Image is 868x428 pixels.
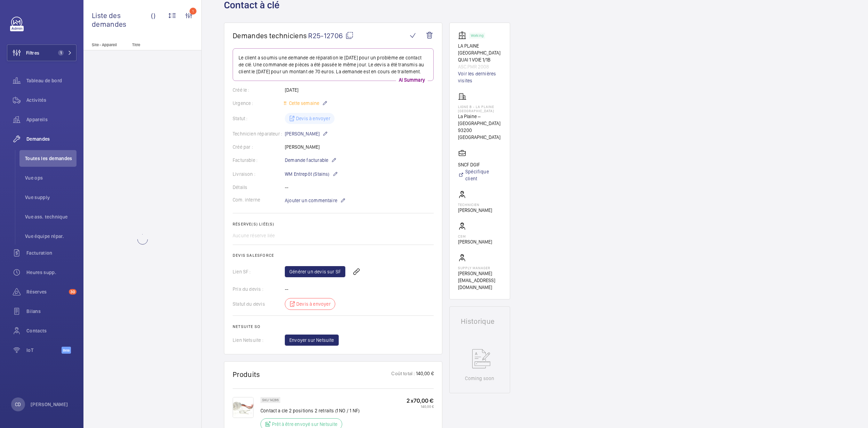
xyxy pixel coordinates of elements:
span: Beta [62,347,71,354]
p: SNCF DGIF [458,161,501,168]
span: 30 [69,289,77,295]
p: Prêt à être envoyé sur Netsuite [272,421,338,428]
span: Filtres [26,49,39,56]
p: 2 x 70,00 € [407,397,434,404]
button: Envoyer sur Netsuite [285,335,339,346]
span: Facturation [26,249,77,256]
span: Bilans [26,308,77,315]
span: Réserves [26,288,66,295]
img: elevator.svg [458,31,469,40]
h2: Devis Salesforce [233,253,434,258]
span: Appareils [26,116,77,123]
p: [PERSON_NAME] [458,238,492,245]
span: Vue équipe répar. [25,233,77,240]
span: Vue ass. technique [25,213,77,220]
p: AI Summary [396,76,428,83]
span: Demandes techniciens [233,31,307,40]
p: Working [471,34,483,37]
h1: Historique [461,318,499,325]
button: Filtres1 [7,44,77,61]
span: Demande facturable [285,157,328,164]
span: Tableau de bord [26,77,77,84]
p: Contact a cle 2 positions 2 retraits (1 NO / 1 NF) [260,407,360,414]
p: [PERSON_NAME] [285,130,328,138]
span: Demandes [26,135,77,142]
h2: Réserve(s) liée(s) [233,222,434,227]
a: Générer un devis sur SF [285,266,345,277]
p: CD [15,401,21,408]
img: aVKFiaYjB2D19G57WgK5sOass6L8bhSSBiBJamXRbI7CWRev.png [233,397,254,418]
span: Contacts [26,327,77,334]
span: Vue supply [25,194,77,201]
span: 1 [58,50,64,56]
p: La Plaine – [GEOGRAPHIC_DATA] [458,113,501,127]
p: Supply manager [458,266,501,270]
a: Voir les dernières visites [458,70,501,84]
h2: Netsuite SO [233,324,434,329]
p: Coût total : [391,370,415,379]
span: Ajouter un commentaire [285,197,337,204]
a: Spécifique client [458,168,501,182]
p: Site - Appareil [83,42,129,47]
p: [PERSON_NAME][EMAIL_ADDRESS][DOMAIN_NAME] [458,270,501,291]
p: Titre [132,42,178,47]
p: [PERSON_NAME] [31,401,68,408]
p: Ligne B - La Plaine [GEOGRAPHIC_DATA] [458,105,501,113]
p: 140,00 € [415,370,434,379]
p: 93200 [GEOGRAPHIC_DATA] [458,127,501,141]
span: Envoyer sur Netsuite [289,337,334,344]
span: R25-12706 [308,31,354,40]
p: Le client a soumis une demande de réparation le [DATE] pour un problème de contact de clé. Une co... [239,54,428,75]
p: Technicien [458,203,492,207]
p: 140,00 € [407,404,434,409]
span: IoT [26,347,62,354]
p: [PERSON_NAME] [458,207,492,214]
span: Liste des demandes [92,11,151,28]
span: Heures supp. [26,269,77,276]
p: Coming soon [465,375,494,382]
p: WM Entrepôt (Stains) [285,170,338,178]
span: Activités [26,97,77,104]
span: Vue ops [25,174,77,181]
span: Toutes les demandes [25,155,77,162]
p: ASC.PMR 2008 [458,63,501,70]
p: CSM [458,234,492,238]
p: LA PLAINE [GEOGRAPHIC_DATA] QUAI 1 VOIE 1/1B [458,42,501,63]
p: SKU 14286 [262,399,279,401]
h1: Produits [233,370,260,379]
span: Cette semaine [288,100,319,106]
